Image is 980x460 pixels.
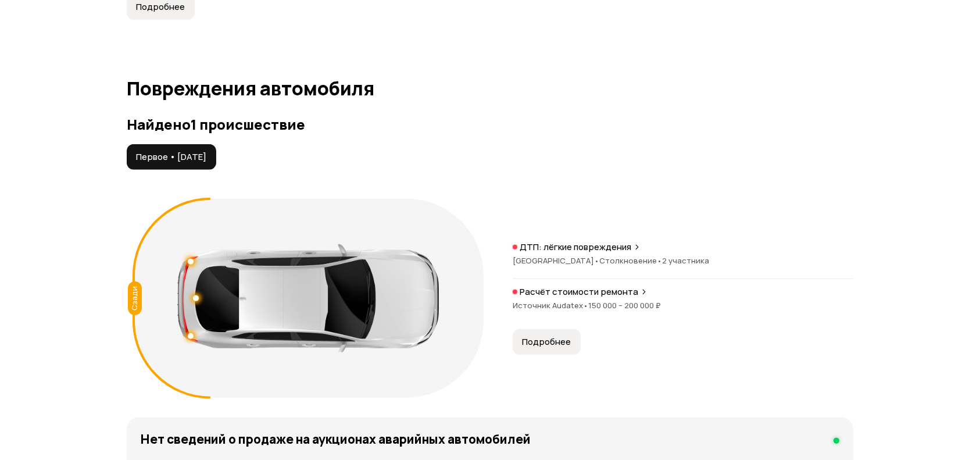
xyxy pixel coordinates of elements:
[583,300,588,311] span: •
[127,78,853,99] h1: Повреждения автомобиля
[657,255,662,266] span: •
[128,281,142,315] div: Сзади
[520,286,638,298] p: Расчёт стоимости ремонта
[662,255,709,266] span: 2 участника
[127,144,216,170] button: Первое • [DATE]
[594,255,599,266] span: •
[127,116,853,133] h3: Найдено 1 происшествие
[513,329,581,355] button: Подробнее
[588,300,661,311] span: 150 000 – 200 000 ₽
[136,1,185,13] span: Подробнее
[520,241,631,253] p: ДТП: лёгкие повреждения
[141,432,531,447] h4: Нет сведений о продаже на аукционах аварийных автомобилей
[599,255,662,266] span: Столкновение
[513,300,588,311] span: Источник Audatex
[522,336,571,348] span: Подробнее
[513,255,599,266] span: [GEOGRAPHIC_DATA]
[136,151,206,163] span: Первое • [DATE]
